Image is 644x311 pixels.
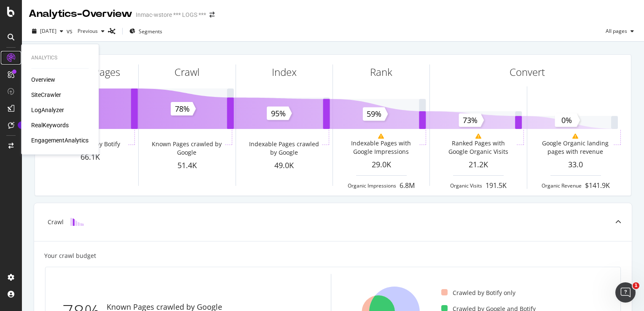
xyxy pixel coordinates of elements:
[31,106,64,114] a: LogAnalyzer
[74,27,98,35] span: Previous
[70,218,84,226] img: block-icon
[348,182,396,189] div: Organic Impressions
[31,91,61,99] a: SiteCrawler
[126,24,166,38] button: Segments
[602,24,637,38] button: All pages
[370,65,392,79] div: Rank
[31,54,89,62] div: Analytics
[42,152,138,163] div: 66.1K
[31,136,89,145] a: EngagementAnalytics
[44,252,96,260] div: Your crawl budget
[40,27,56,35] span: 2025 Aug. 15th
[31,121,69,129] a: RealKeywords
[345,139,418,156] div: Indexable Pages with Google Impressions
[139,28,162,35] span: Segments
[441,289,515,297] div: Crawled by Botify only
[150,140,223,157] div: Known Pages crawled by Google
[633,282,639,289] span: 1
[174,65,199,79] div: Crawl
[18,121,25,129] div: Tooltip anchor
[74,24,108,38] button: Previous
[48,218,64,226] div: Crawl
[29,7,132,21] div: Analytics - Overview
[54,140,120,148] div: Pages crawled by Botify
[139,160,235,171] div: 51.4K
[400,181,415,190] div: 6.8M
[29,24,67,38] button: [DATE]
[333,159,429,170] div: 29.0K
[602,27,627,35] span: All pages
[31,75,55,84] a: Overview
[236,160,333,171] div: 49.0K
[272,65,297,79] div: Index
[247,140,320,157] div: Indexable Pages crawled by Google
[615,282,636,303] iframe: Intercom live chat
[67,27,74,35] span: vs
[209,12,215,18] div: arrow-right-arrow-left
